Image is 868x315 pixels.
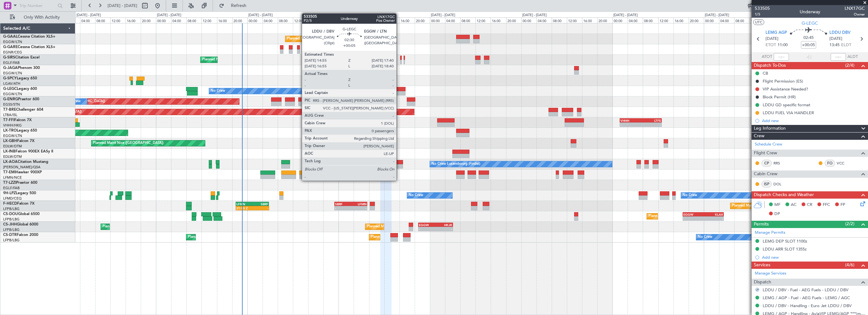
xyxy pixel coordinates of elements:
div: 08:00 [460,17,475,23]
span: G-ENRG [3,97,18,101]
div: 08:00 [95,17,110,23]
div: No Crew [683,191,697,200]
div: Block Permit (HR) [763,94,796,100]
div: 08:00 [369,17,384,23]
a: LDDU / DBV - Handling - Euro Jet LDDU / DBV [763,303,852,308]
div: - [703,217,723,220]
div: [DATE] - [DATE] [339,13,364,18]
div: [DATE] - [DATE] [613,13,638,18]
span: CS-DOU [3,212,18,216]
span: CR [807,202,812,208]
div: 04:00 [354,17,369,23]
span: FP [840,202,845,208]
a: LX-AOACitation Mustang [3,160,48,164]
input: Trip Number [19,1,56,10]
div: Planned Maint [GEOGRAPHIC_DATA] ([GEOGRAPHIC_DATA]) [732,201,832,211]
span: Dispatch To-Dos [754,62,786,69]
a: DOL [773,181,788,187]
a: EGGW/LTN [3,92,22,96]
span: LX-GBH [3,139,17,143]
div: Planned Maint [GEOGRAPHIC_DATA] ([GEOGRAPHIC_DATA]) [367,222,467,232]
a: LDDU / DBV - Fuel - AEG Fuels - LDDU / DBV [763,287,848,293]
span: Dispatch Checks and Weather [754,191,814,199]
div: 20:00 [506,17,521,23]
a: F-HECDFalcon 7X [3,202,34,206]
div: - [351,206,367,210]
div: - [620,123,641,127]
a: EGSS/STN [3,102,20,107]
a: EDLW/DTM [3,154,22,159]
span: [DATE] - [DATE] [108,3,137,9]
div: 08:00 [186,17,201,23]
span: LX-AOA [3,160,18,164]
span: Leg Information [754,125,786,132]
a: [PERSON_NAME]/QSA [3,165,40,170]
div: LDDU FUEL VIA HANDLER [763,110,814,115]
span: LX-INB [3,150,15,153]
div: LFMN [236,202,252,206]
span: [DATE] [829,36,842,42]
span: Only With Activity [16,15,67,20]
a: EGLF/FAB [3,60,20,65]
span: MF [774,202,780,208]
div: - [436,227,452,231]
a: G-ENRGPraetor 600 [3,97,39,101]
span: CS-DTR [3,233,17,237]
div: 20:00 [689,17,704,23]
span: CS-JHH [3,223,17,226]
div: 21:03 Z [236,206,252,210]
div: [DATE] - [DATE] [77,13,101,18]
div: 12:00 [749,17,765,23]
span: Services [754,262,770,269]
div: - [683,217,703,220]
div: [DATE] - [DATE] [431,13,455,18]
span: ELDT [841,42,851,48]
div: 20:00 [323,17,338,23]
span: ATOT [762,54,772,60]
a: T7-EMIHawker 900XP [3,170,42,174]
a: CS-JHHGlobal 6000 [3,223,38,226]
div: 00:00 [704,17,719,23]
span: Dispatch [754,279,771,286]
div: CP [761,160,772,167]
span: Refresh [226,3,252,8]
span: LX-TRO [3,129,17,133]
a: G-JAGAPhenom 300 [3,66,40,70]
a: LX-GBHFalcon 7X [3,139,34,143]
span: DP [774,211,780,217]
span: G-JAGA [3,66,18,70]
a: CS-DTRFalcon 2000 [3,233,38,237]
div: FO [825,160,835,167]
span: G-GARE [3,45,18,49]
div: 04:00 [80,17,95,23]
span: Cabin Crew [754,170,778,178]
div: No Crew [409,191,423,200]
div: Planned Maint Sofia [188,232,220,242]
div: No Crew [698,232,712,242]
div: LDDU GD specific format [763,102,810,108]
div: LTFE [641,119,661,122]
a: T7-BREChallenger 604 [3,108,43,112]
div: 04:00 [171,17,186,23]
div: Add new [762,255,865,260]
button: UTC [753,19,764,25]
a: LGAV/ATH [3,81,20,86]
span: G-SPCY [3,77,17,80]
div: Planned Maint [287,34,310,44]
span: 11:00 [778,42,788,48]
div: SBRF [252,202,269,206]
a: LFMN/NCE [3,175,22,180]
div: 04:00 [628,17,643,23]
a: LFPB/LBG [3,238,20,243]
a: T7-LZZIPraetor 600 [3,181,37,185]
a: Manage Services [755,270,786,277]
a: LFMD/CEQ [3,196,22,201]
div: 20:00 [232,17,247,23]
a: LX-INBFalcon 900EX EASy II [3,150,53,153]
span: Flight Crew [754,150,777,157]
div: - [252,206,269,210]
span: 9H-LPZ [3,191,16,195]
div: - [335,206,351,210]
div: 00:00 [521,17,536,23]
span: ALDT [847,54,858,60]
